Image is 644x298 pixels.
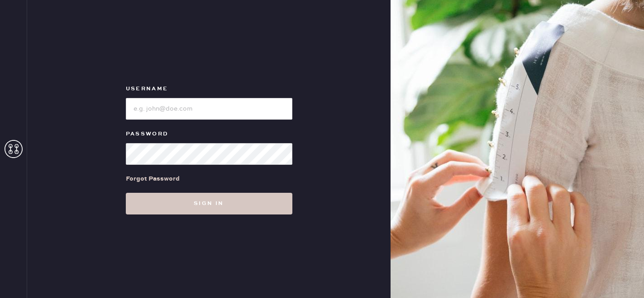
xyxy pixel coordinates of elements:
[126,174,180,184] div: Forgot Password
[126,165,180,193] a: Forgot Password
[126,129,292,140] label: Password
[126,193,292,214] button: Sign in
[126,98,292,120] input: e.g. john@doe.com
[126,84,292,94] label: Username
